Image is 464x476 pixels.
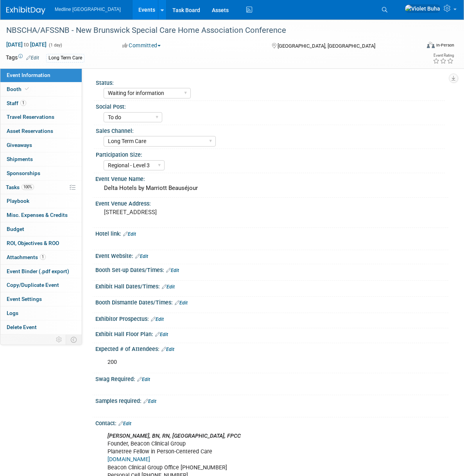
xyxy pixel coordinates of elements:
[0,110,82,124] a: Travel Reservations
[162,284,175,290] a: Edit
[96,125,445,135] div: Sales Channel:
[95,198,448,208] div: Event Venue Address:
[0,97,82,110] a: Staff1
[7,324,37,330] span: Delete Event
[102,354,378,370] div: 200
[7,100,26,106] span: Staff
[166,268,179,273] a: Edit
[433,54,454,57] div: Event Rating
[384,41,454,52] div: Event Format
[123,231,136,237] a: Edit
[107,433,241,439] i: [PERSON_NAME], BN, RN, [GEOGRAPHIC_DATA], FPCC
[0,181,82,194] a: Tasks100%
[7,156,33,162] span: Shipments
[0,222,82,236] a: Budget
[95,343,448,353] div: Expected # of Attendees:
[155,332,168,337] a: Edit
[7,226,24,232] span: Budget
[0,292,82,306] a: Event Settings
[95,313,448,323] div: Exhibitor Prospectus:
[7,310,18,316] span: Logs
[46,54,84,62] div: Long Term Care
[66,335,82,345] td: Toggle Event Tabs
[0,265,82,278] a: Event Binder (.pdf export)
[278,43,375,49] span: [GEOGRAPHIC_DATA], [GEOGRAPHIC_DATA]
[0,320,82,334] a: Delete Event
[7,128,53,134] span: Asset Reservations
[95,328,448,338] div: Exhibit Hall Floor Plan:
[6,54,39,63] td: Tags
[137,377,150,382] a: Edit
[7,296,42,302] span: Event Settings
[405,4,441,13] img: Violet Buha
[436,42,454,48] div: In-Person
[96,101,445,111] div: Social Post:
[118,421,131,426] a: Edit
[20,100,26,106] span: 1
[7,240,59,246] span: ROI, Objectives & ROO
[95,173,448,183] div: Event Venue Name:
[427,42,435,48] img: Format-Inperson.png
[55,7,121,12] span: Medline [GEOGRAPHIC_DATA]
[95,373,448,383] div: Swag Required:
[135,254,148,259] a: Edit
[0,278,82,292] a: Copy/Duplicate Event
[0,251,82,264] a: Attachments1
[0,138,82,152] a: Giveaways
[95,250,448,260] div: Event Website:
[101,182,443,194] div: Delta Hotels by Marriott Beauséjour
[0,194,82,208] a: Playbook
[0,166,82,180] a: Sponsorships
[52,335,66,345] td: Personalize Event Tab Strip
[151,317,164,322] a: Edit
[7,268,69,274] span: Event Binder (.pdf export)
[6,7,45,14] img: ExhibitDay
[7,142,32,148] span: Giveaways
[96,149,445,159] div: Participation Size:
[120,41,164,49] button: Committed
[0,236,82,250] a: ROI, Objectives & ROO
[95,417,448,428] div: Contact:
[175,300,188,306] a: Edit
[107,456,150,463] a: [DOMAIN_NAME]
[48,43,62,48] span: (1 day)
[143,399,156,404] a: Edit
[0,82,82,96] a: Booth
[7,198,29,204] span: Playbook
[104,209,234,216] pre: [STREET_ADDRESS]
[95,297,448,307] div: Booth Dismantle Dates/Times:
[7,72,50,78] span: Event Information
[0,306,82,320] a: Logs
[25,87,29,91] i: Booth reservation complete
[26,55,39,61] a: Edit
[7,170,40,176] span: Sponsorships
[40,254,46,260] span: 1
[7,282,59,288] span: Copy/Duplicate Event
[4,23,410,38] div: NBSCHA/AFSSNB - New Brunswick Special Care Home Association Conference
[0,68,82,82] a: Event Information
[0,152,82,166] a: Shipments
[95,264,448,274] div: Booth Set-up Dates/Times:
[6,41,47,48] span: [DATE] [DATE]
[7,86,30,92] span: Booth
[7,254,46,260] span: Attachments
[161,347,174,352] a: Edit
[0,124,82,138] a: Asset Reservations
[95,395,448,405] div: Samples required:
[95,228,448,238] div: Hotel link:
[7,114,54,120] span: Travel Reservations
[95,281,448,291] div: Exhibit Hall Dates/Times:
[0,208,82,222] a: Misc. Expenses & Credits
[96,77,445,87] div: Status:
[7,212,68,218] span: Misc. Expenses & Credits
[23,41,30,48] span: to
[6,184,34,190] span: Tasks
[21,184,34,190] span: 100%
